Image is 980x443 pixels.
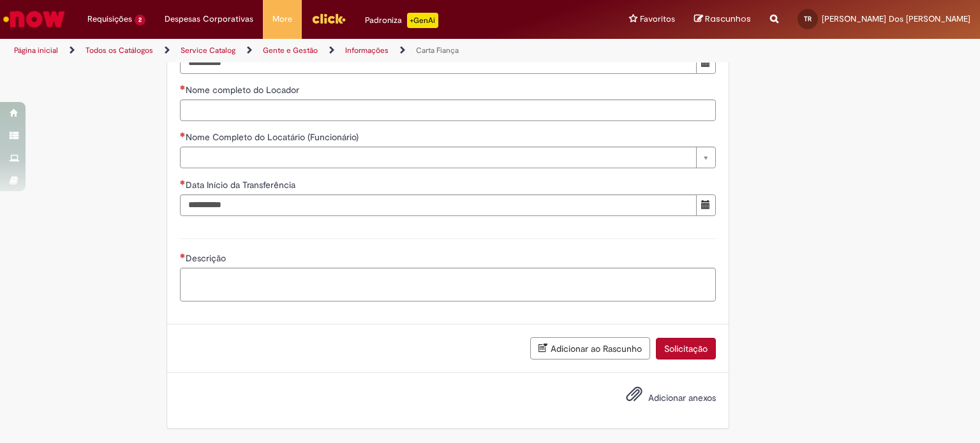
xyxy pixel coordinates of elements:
span: Nome completo do Locador [186,84,302,96]
span: Adicionar anexos [648,392,716,403]
p: +GenAi [407,13,438,28]
a: Todos os Catálogos [85,45,153,55]
span: Rascunhos [705,13,751,25]
span: Favoritos [640,13,675,25]
a: Página inicial [14,45,58,55]
a: Carta Fiança [416,45,459,55]
span: Data Início da Transferência [186,179,298,191]
span: Necessários [180,132,186,137]
button: Mostrar calendário para Data do Contrato de Locação [696,52,716,74]
span: Necessários - Nome Completo do Locatário (Funcionário) [186,131,361,143]
div: Padroniza [365,13,438,28]
span: TR [804,15,812,23]
input: Data do Contrato de Locação [180,52,697,74]
span: 2 [135,15,145,25]
a: Gente e Gestão [263,45,318,55]
img: ServiceNow [1,6,67,32]
button: Adicionar anexos [623,382,646,412]
span: Requisições [87,13,132,25]
button: Solicitação [656,338,716,359]
span: Despesas Corporativas [165,13,253,25]
button: Mostrar calendário para Data Início da Transferência [696,194,716,216]
a: Rascunhos [694,13,751,25]
a: Limpar campo Nome Completo do Locatário (Funcionário) [180,147,716,168]
span: Necessários [180,85,186,90]
input: Nome completo do Locador [180,99,716,121]
a: Informações [345,45,389,55]
span: Necessários [180,180,186,185]
img: click_logo_yellow_360x200.png [311,9,346,28]
ul: Trilhas de página [10,39,644,62]
span: Necessários [180,253,186,258]
span: More [272,13,292,25]
span: [PERSON_NAME] Dos [PERSON_NAME] [822,13,970,24]
a: Service Catalog [181,45,235,55]
input: Data Início da Transferência [180,194,697,216]
span: Descrição [186,252,228,264]
button: Adicionar ao Rascunho [530,337,650,359]
textarea: Descrição [180,268,716,302]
